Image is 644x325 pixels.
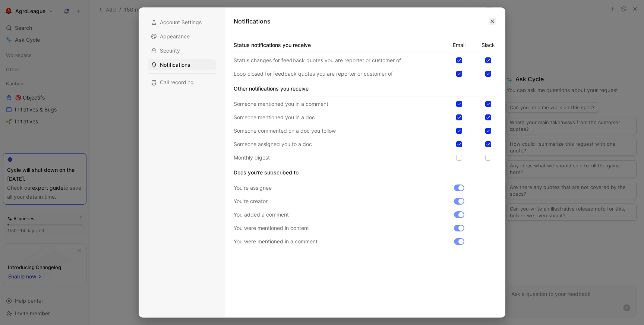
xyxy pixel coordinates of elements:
[480,41,496,50] h2: SLACK
[234,153,438,162] p: Monthly digest
[234,237,438,246] p: You were mentioned in a comment
[234,183,438,192] p: You're assignee
[234,126,438,135] p: Someone commented on a doc you follow
[234,168,438,177] h1: Docs you're subscribed to
[234,56,438,65] p: Status changes for feedback quotes you are reporter or customer of
[148,31,216,42] div: Appearance
[160,79,194,86] span: Call recording
[148,17,216,28] div: Account Settings
[234,84,438,93] h1: Other notifications you receive
[234,224,438,233] p: You were mentioned in content
[160,47,180,54] span: Security
[234,210,438,219] p: You added a comment
[160,19,202,26] span: Account Settings
[148,77,216,88] div: Call recording
[234,197,438,206] p: You're creator
[451,41,467,50] h2: EMAIL
[234,100,438,108] p: Someone mentioned you in a comment
[148,45,216,56] div: Security
[234,17,271,26] h1: Notifications
[148,59,216,70] div: Notifications
[234,140,438,149] p: Someone assigned you to a doc
[160,61,190,69] span: Notifications
[234,41,438,50] h1: Status notifications you receive
[160,33,190,40] span: Appearance
[234,113,438,122] p: Someone mentioned you in a doc
[234,69,438,78] p: Loop closed for feedback quotes you are reporter or customer of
